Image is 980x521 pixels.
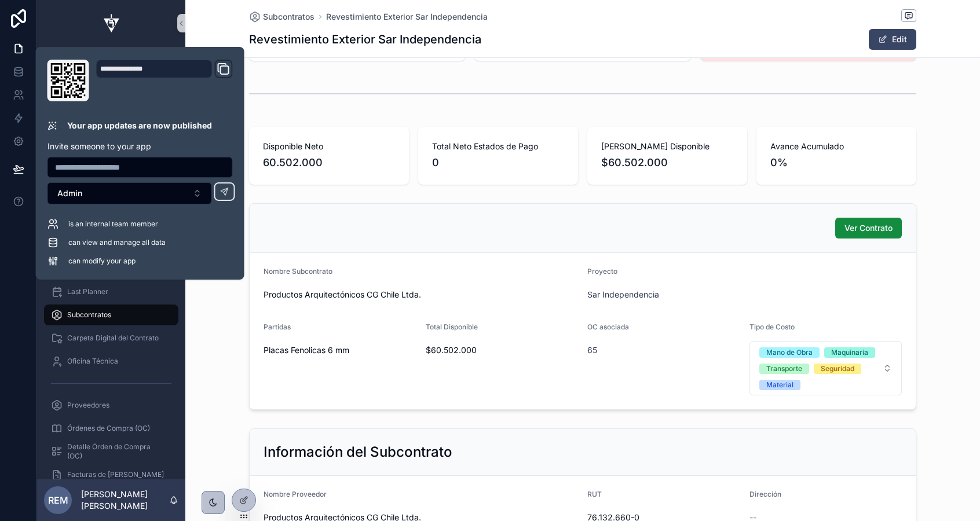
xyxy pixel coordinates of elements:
p: Your app updates are now published [67,120,212,131]
span: Avance Acumulado [770,141,902,152]
a: 65 [587,344,597,356]
h1: Revestimiento Exterior Sar Independencia [249,31,481,47]
div: scrollable content [37,46,185,479]
span: Total Neto Estados de Pago [432,141,564,152]
span: Subcontratos [263,11,315,23]
span: Ver Contrato [844,222,893,234]
a: Subcontratos [249,11,315,23]
span: Dirección [749,490,781,498]
span: Órdenes de Compra (OC) [67,424,150,433]
button: Select Button [749,341,902,395]
span: Carpeta Digital del Contrato [67,333,159,343]
span: can view and manage all data [68,238,166,247]
span: Nombre Proveedor [264,490,327,498]
span: Disponible Neto [263,141,395,152]
div: Domain and Custom Link [96,60,233,101]
button: Unselect MAQUINARIA [824,346,875,358]
button: Unselect TRANSPORTE [759,362,809,374]
span: Subcontratos [67,310,111,320]
div: Material [766,380,793,390]
a: Facturas de [PERSON_NAME] [44,464,178,485]
span: is an internal team member [68,219,158,229]
a: Oficina Técnica [44,351,178,372]
a: Carpeta Digital del Contrato [44,328,178,348]
h2: Información del Subcontrato [264,443,452,461]
p: [PERSON_NAME] [PERSON_NAME] [81,489,169,512]
button: Edit [869,29,916,50]
span: Productos Arquitectónicos CG Chile Ltda. [264,289,578,300]
span: Nombre Subcontrato [264,267,332,276]
a: Revestimiento Exterior Sar Independencia [326,11,488,23]
span: [PERSON_NAME] Disponible [601,141,733,152]
a: Órdenes de Compra (OC) [44,418,178,439]
span: $60.502.000 [601,155,733,171]
span: OC asociada [587,322,629,331]
span: can modify your app [68,256,136,266]
div: Maquinaria [831,347,868,358]
span: Partidas [264,322,291,331]
span: 0% [770,155,902,171]
span: REM [48,493,68,507]
span: Admin [57,188,82,199]
div: Mano de Obra [766,347,813,358]
span: Facturas de [PERSON_NAME] [67,470,164,479]
button: Select Button [47,182,212,204]
span: 0 [432,155,564,171]
span: Oficina Técnica [67,357,118,366]
button: Ver Contrato [835,218,902,239]
span: RUT [587,490,602,498]
button: Unselect SEGURIDAD [814,362,861,374]
span: Last Planner [67,287,108,296]
a: Detalle Órden de Compra (OC) [44,441,178,462]
a: Last Planner [44,281,178,302]
button: Unselect MANO_DE_OBRA [759,346,820,358]
span: $60.502.000 [426,344,579,356]
span: Proveedores [67,401,109,410]
span: Detalle Órden de Compra (OC) [67,442,167,461]
a: Subcontratos [44,304,178,325]
div: Seguridad [821,364,854,374]
span: Proyecto [587,267,617,276]
span: Tipo de Costo [749,322,795,331]
div: Transporte [766,364,802,374]
p: Invite someone to your app [47,141,233,152]
span: 60.502.000 [263,155,395,171]
span: Total Disponible [426,322,478,331]
button: Unselect MATERIAL [759,379,800,390]
a: Sar Independencia [587,289,659,300]
span: Placas Fenolicas 6 mm [264,344,416,356]
a: Proveedores [44,395,178,416]
img: App logo [97,14,125,32]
